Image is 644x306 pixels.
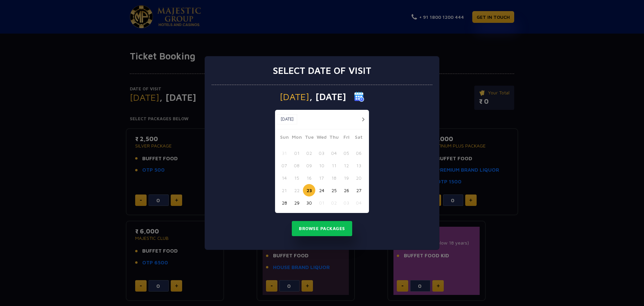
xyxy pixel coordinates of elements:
button: 04 [328,147,340,159]
button: Browse Packages [292,221,352,236]
span: Fri [340,133,353,143]
button: [DATE] [277,114,297,124]
button: 23 [303,184,315,196]
button: 11 [328,159,340,172]
button: 22 [290,184,303,196]
span: Sun [278,133,290,143]
button: 02 [328,196,340,209]
button: 31 [278,147,290,159]
button: 01 [315,196,328,209]
button: 27 [353,184,365,196]
button: 19 [340,172,353,184]
button: 28 [278,196,290,209]
button: 17 [315,172,328,184]
button: 07 [278,159,290,172]
button: 20 [353,172,365,184]
button: 25 [328,184,340,196]
button: 30 [303,196,315,209]
span: Wed [315,133,328,143]
span: , [DATE] [309,92,346,101]
button: 09 [303,159,315,172]
button: 26 [340,184,353,196]
button: 13 [353,159,365,172]
span: Tue [303,133,315,143]
button: 14 [278,172,290,184]
img: calender icon [354,92,364,102]
button: 03 [315,147,328,159]
button: 10 [315,159,328,172]
button: 02 [303,147,315,159]
button: 12 [340,159,353,172]
button: 18 [328,172,340,184]
h3: Select date of visit [273,65,371,76]
button: 15 [290,172,303,184]
span: Mon [290,133,303,143]
button: 06 [353,147,365,159]
button: 01 [290,147,303,159]
button: 05 [340,147,353,159]
button: 21 [278,184,290,196]
button: 08 [290,159,303,172]
button: 03 [340,196,353,209]
button: 16 [303,172,315,184]
button: 04 [353,196,365,209]
span: [DATE] [280,92,309,101]
span: Thu [328,133,340,143]
button: 29 [290,196,303,209]
span: Sat [353,133,365,143]
button: 24 [315,184,328,196]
